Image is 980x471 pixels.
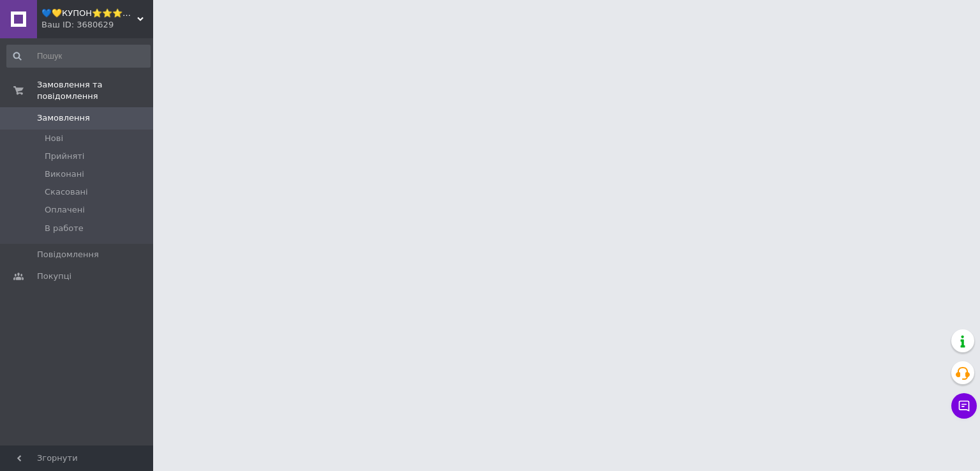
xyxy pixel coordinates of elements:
[37,271,71,282] span: Покупці
[6,45,151,68] input: Пошук
[45,204,85,216] span: Оплачені
[41,8,137,19] span: 💙💛КУПОН⭐️⭐️⭐️⭐️⭐️⭐️
[45,168,84,180] span: Виконані
[45,223,84,234] span: В работе
[37,79,153,102] span: Замовлення та повідомлення
[45,151,84,162] span: Прийняті
[45,186,88,198] span: Скасовані
[41,19,153,31] div: Ваш ID: 3680629
[951,393,977,419] button: Чат з покупцем
[37,112,90,124] span: Замовлення
[37,249,99,260] span: Повідомлення
[45,133,63,144] span: Нові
